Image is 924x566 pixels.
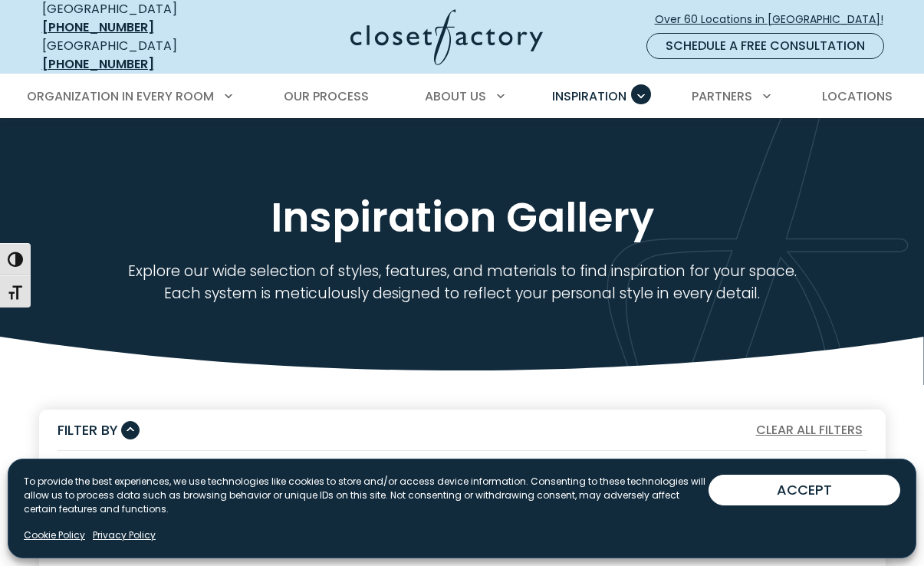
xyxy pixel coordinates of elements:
[93,528,156,542] a: Privacy Policy
[425,87,486,105] span: About Us
[751,420,867,440] button: Clear All Filters
[58,419,140,441] button: Filter By
[350,9,543,65] img: Closet Factory Logo
[39,193,886,242] h1: Inspiration Gallery
[284,87,369,105] span: Our Process
[692,87,752,105] span: Partners
[822,87,893,105] span: Locations
[24,528,85,542] a: Cookie Policy
[709,475,900,505] button: ACCEPT
[27,87,214,105] span: Organization in Every Room
[646,33,884,59] a: Schedule a Free Consultation
[42,37,230,74] div: [GEOGRAPHIC_DATA]
[42,55,154,73] a: [PHONE_NUMBER]
[654,6,896,33] a: Over 60 Locations in [GEOGRAPHIC_DATA]!
[42,18,154,36] a: [PHONE_NUMBER]
[24,475,709,516] p: To provide the best experiences, we use technologies like cookies to store and/or access device i...
[655,12,896,28] span: Over 60 Locations in [GEOGRAPHIC_DATA]!
[16,75,909,118] nav: Primary Menu
[552,87,626,105] span: Inspiration
[111,261,814,304] p: Explore our wide selection of styles, features, and materials to find inspiration for your space....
